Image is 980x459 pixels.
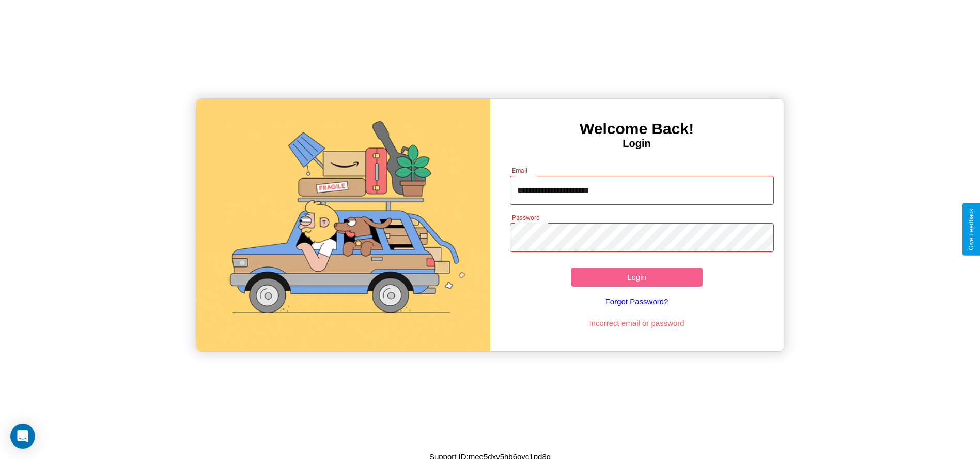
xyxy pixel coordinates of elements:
a: Forgot Password? [505,287,769,316]
h4: Login [490,138,784,150]
div: Open Intercom Messenger [10,424,35,449]
img: gif [196,99,490,351]
button: Login [571,268,703,287]
label: Email [512,166,528,175]
h3: Welcome Back! [490,120,784,138]
p: Incorrect email or password [505,316,769,330]
div: Give Feedback [968,209,975,250]
label: Password [512,213,539,222]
